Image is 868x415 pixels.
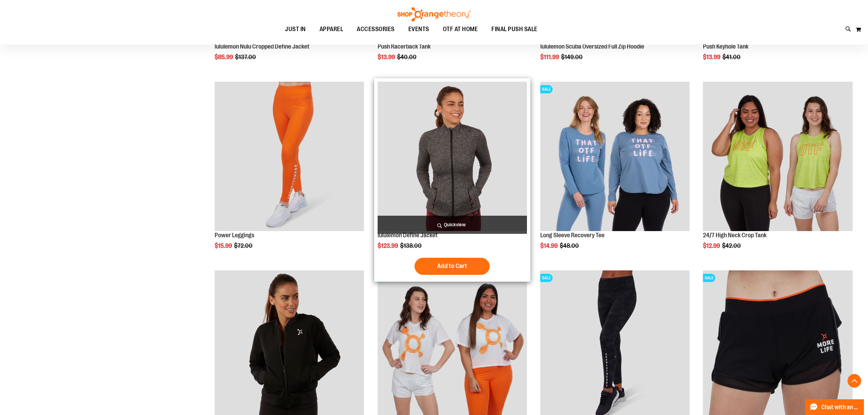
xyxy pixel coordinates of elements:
[537,78,693,267] div: product
[378,54,396,61] span: $13.99
[560,242,580,249] span: $48.00
[703,274,715,282] span: SALE
[215,82,364,232] a: Product image for Power Leggings
[540,274,553,282] span: SALE
[703,82,852,231] img: Product image for 24/7 High Neck Crop Tank
[350,22,402,37] a: ACCESSORIES
[397,54,418,61] span: $40.00
[703,242,721,249] span: $12.99
[285,22,306,37] span: JUST IN
[722,242,742,249] span: $42.00
[703,54,721,61] span: $13.99
[540,232,605,239] a: Long Sleeve Recovery Tee
[847,374,861,388] button: Back To Top
[378,242,399,249] span: $123.99
[278,22,313,37] a: JUST IN
[703,232,767,239] a: 24/7 High Neck Crop Tank
[722,54,742,61] span: $41.00
[540,85,553,93] span: SALE
[540,43,644,50] a: lululemon Scuba Oversized Full Zip Hoodie
[408,22,429,37] span: EVENTS
[540,54,560,61] span: $111.99
[540,242,559,249] span: $14.99
[437,262,467,270] span: Add to Cart
[400,242,423,249] span: $138.00
[215,232,254,239] a: Power Leggings
[491,22,538,37] span: FINAL PUSH SALE
[378,82,527,231] img: product image for 1529891
[211,78,367,267] div: product
[235,54,257,61] span: $137.00
[215,43,310,50] a: lululemon Nulu Cropped Define Jacket
[540,82,690,232] a: Main of 2024 AUGUST Long Sleeve Recovery TeeSALE
[313,22,350,37] a: APPAREL
[374,78,530,282] div: product
[443,22,478,37] span: OTF AT HOME
[703,82,852,232] a: Product image for 24/7 High Neck Crop Tank
[396,7,472,22] img: Shop Orangetheory
[320,22,343,37] span: APPAREL
[357,22,395,37] span: ACCESSORIES
[485,22,544,37] a: FINAL PUSH SALE
[215,242,233,249] span: $15.99
[378,216,527,234] a: Quickview
[805,399,864,415] button: Chat with an Expert
[436,22,485,37] a: OTF AT HOME
[700,78,856,267] div: product
[378,232,438,239] a: lululemon Define Jacket
[378,43,431,50] a: Push Racerback Tank
[234,242,254,249] span: $72.00
[561,54,584,61] span: $149.00
[215,82,364,231] img: Product image for Power Leggings
[821,404,860,411] span: Chat with an Expert
[215,54,234,61] span: $85.99
[378,82,527,232] a: product image for 1529891
[402,22,436,37] a: EVENTS
[703,43,748,50] a: Push Keyhole Tank
[540,82,690,231] img: Main of 2024 AUGUST Long Sleeve Recovery Tee
[415,258,490,275] button: Add to Cart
